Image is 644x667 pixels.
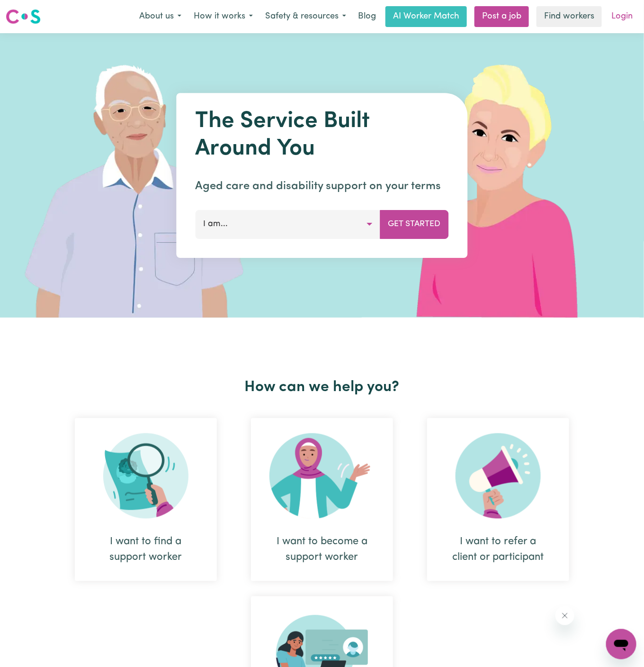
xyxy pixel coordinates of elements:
[606,6,638,27] a: Login
[6,6,41,27] a: Careseekers logo
[352,6,382,27] a: Blog
[98,534,194,565] div: I want to find a support worker
[380,210,449,238] button: Get Started
[196,108,449,163] h1: The Service Built Around You
[133,7,188,27] button: About us
[6,8,41,25] img: Careseekers logo
[259,7,352,27] button: Safety & resources
[274,534,370,565] div: I want to become a support worker
[385,6,467,27] a: AI Worker Match
[555,606,574,625] iframe: Close message
[58,378,586,396] h2: How can we help you?
[103,433,188,519] img: Search
[269,433,375,519] img: Become Worker
[606,629,636,659] iframe: Button to launch messaging window
[188,7,259,27] button: How it works
[75,418,217,581] div: I want to find a support worker
[450,534,546,565] div: I want to refer a client or participant
[537,6,602,27] a: Find workers
[474,6,529,27] a: Post a job
[427,418,569,581] div: I want to refer a client or participant
[6,7,57,14] span: Need any help?
[456,433,541,519] img: Refer
[251,418,393,581] div: I want to become a support worker
[196,210,381,238] button: I am...
[196,178,449,195] p: Aged care and disability support on your terms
